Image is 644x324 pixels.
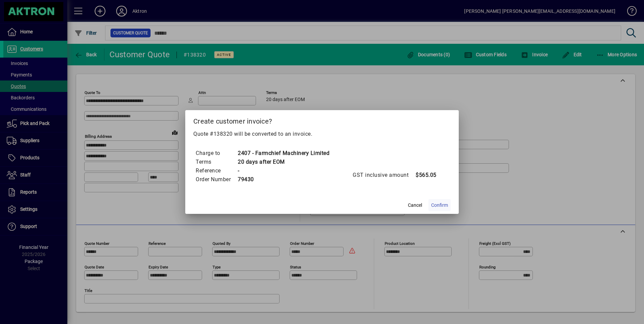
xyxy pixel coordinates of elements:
[193,130,451,138] p: Quote #138320 will be converted to an invoice.
[195,166,237,175] td: Reference
[352,171,415,180] td: GST inclusive amount
[408,202,422,209] span: Cancel
[185,110,459,130] h2: Create customer invoice?
[195,175,237,184] td: Order Number
[237,158,329,166] td: 20 days after EOM
[237,166,329,175] td: -
[428,199,451,211] button: Confirm
[431,202,448,209] span: Confirm
[404,199,426,211] button: Cancel
[237,149,329,158] td: 2407 - Farmchief Machinery Limited
[195,158,237,166] td: Terms
[415,171,442,180] td: $565.05
[195,149,237,158] td: Charge to
[237,175,329,184] td: 79430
